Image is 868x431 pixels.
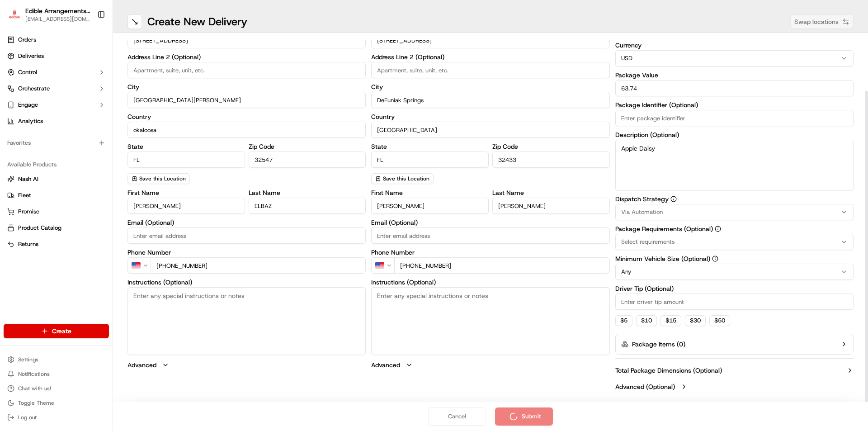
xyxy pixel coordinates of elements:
a: Product Catalog [7,224,105,232]
label: Email (Optional) [127,219,366,226]
input: Enter address [371,32,609,48]
button: Package Requirements (Optional) [715,226,721,232]
span: Fleet [18,191,31,199]
button: Orchestrate [4,81,109,96]
span: Control [18,68,37,76]
button: $5 [615,315,632,326]
input: Enter address [127,32,366,48]
button: Notifications [4,368,109,380]
label: State [127,143,245,150]
a: Powered byPylon [64,153,109,160]
button: Save this Location [127,173,190,184]
img: 1736555255976-a54dd68f-1ca7-489b-9aae-adbdc363a1c4 [9,86,25,103]
label: City [371,84,609,90]
span: Pylon [90,153,109,160]
input: Apartment, suite, unit, etc. [371,62,609,78]
span: Log out [18,414,37,421]
span: API Documentation [85,131,145,140]
button: Settings [4,353,109,366]
span: Toggle Theme [18,399,54,407]
span: Returns [18,240,38,248]
button: Returns [4,237,109,251]
a: Orders [4,33,109,47]
input: Enter driver tip amount [615,294,854,310]
label: Dispatch Strategy [615,196,854,202]
button: Toggle Theme [4,397,109,409]
label: Address Line 2 (Optional) [127,54,366,60]
span: Nash AI [18,175,38,183]
label: Advanced [371,360,400,369]
a: Promise [7,208,105,216]
label: Instructions (Optional) [371,279,609,285]
button: Edible Arrangements - [GEOGRAPHIC_DATA][PERSON_NAME], [GEOGRAPHIC_DATA] [25,6,90,15]
a: 📗Knowledge Base [5,128,73,144]
img: Nash [9,9,27,27]
span: Engage [18,101,38,109]
input: Enter email address [371,227,609,244]
button: $15 [660,315,681,326]
button: Dispatch Strategy [670,196,677,202]
button: Promise [4,204,109,219]
input: Enter zip code [492,152,610,168]
label: First Name [371,189,489,196]
label: Last Name [492,189,610,196]
label: State [371,143,489,150]
button: $30 [685,315,706,326]
label: Package Identifier (Optional) [615,102,854,108]
label: Advanced [127,360,156,369]
input: Enter city [371,92,609,108]
div: Available Products [4,157,109,172]
label: Total Package Dimensions (Optional) [615,366,722,375]
label: Zip Code [249,143,366,150]
input: Enter first name [127,198,245,214]
span: Create [52,327,71,336]
a: Fleet [7,191,105,199]
label: Last Name [249,189,366,196]
label: Email (Optional) [371,219,609,226]
input: Enter phone number [151,257,366,274]
button: $50 [709,315,730,326]
span: Orders [18,36,36,44]
div: 💻 [76,132,84,139]
span: Orchestrate [18,85,50,93]
button: Advanced [371,360,609,369]
input: Enter zip code [249,152,366,168]
div: We're available if you need us! [31,95,114,103]
button: Edible Arrangements - Fort Walton Beach, FLEdible Arrangements - [GEOGRAPHIC_DATA][PERSON_NAME], ... [4,4,94,25]
button: Minimum Vehicle Size (Optional) [712,256,718,262]
button: Advanced [127,360,366,369]
label: Package Requirements (Optional) [615,226,854,232]
input: Enter state [127,152,245,168]
label: Package Items ( 0 ) [632,340,685,349]
input: Enter package identifier [615,110,854,126]
button: $10 [636,315,657,326]
label: Country [371,114,609,120]
label: Currency [615,42,854,48]
span: Save this Location [383,175,429,182]
label: Phone Number [127,249,366,256]
input: Enter first name [371,198,489,214]
label: Minimum Vehicle Size (Optional) [615,256,854,262]
label: Advanced (Optional) [615,382,675,391]
input: Enter state [371,152,489,168]
div: 📗 [9,132,16,139]
span: Product Catalog [18,224,61,232]
input: Enter phone number [394,257,609,274]
a: 💻API Documentation [73,128,149,144]
label: Phone Number [371,249,609,256]
img: Edible Arrangements - Fort Walton Beach, FL [7,8,22,21]
a: Analytics [4,114,109,128]
input: Enter last name [249,198,366,214]
button: Advanced (Optional) [615,382,854,391]
span: [EMAIL_ADDRESS][DOMAIN_NAME] [25,15,90,23]
input: Enter package value [615,80,854,96]
button: Package Items (0) [615,334,854,355]
span: Deliveries [18,52,44,60]
button: Save this Location [371,173,434,184]
p: Welcome 👋 [9,36,165,51]
button: Engage [4,98,109,112]
h1: Create New Delivery [147,14,247,29]
label: Instructions (Optional) [127,279,366,285]
label: Description (Optional) [615,132,854,138]
textarea: Apple Daisy [615,140,854,190]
